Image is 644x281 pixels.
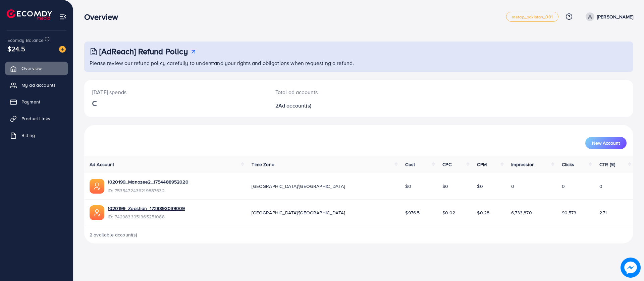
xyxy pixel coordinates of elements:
span: Ecomdy Balance [7,37,44,44]
a: Product Links [5,112,68,125]
span: [GEOGRAPHIC_DATA]/[GEOGRAPHIC_DATA] [252,209,345,216]
img: logo [7,9,52,20]
span: 0 [562,183,565,190]
a: 1020199_Manozee2_1754488952020 [108,179,189,185]
span: [GEOGRAPHIC_DATA]/[GEOGRAPHIC_DATA] [252,183,345,190]
h3: Overview [84,12,123,22]
a: My ad accounts [5,78,68,92]
span: Clicks [562,161,575,168]
a: Billing [5,129,68,142]
span: Cost [405,161,415,168]
span: Ad account(s) [278,102,311,109]
span: $0.02 [442,209,455,216]
span: 0 [599,183,602,190]
span: Time Zone [252,161,274,168]
a: [PERSON_NAME] [583,12,633,21]
p: Please review our refund policy carefully to understand your rights and obligations when requesti... [90,59,629,67]
span: CPM [477,161,486,168]
img: image [621,258,641,278]
span: Product Links [21,115,50,122]
span: $0 [477,183,483,190]
a: Overview [5,62,68,75]
span: Payment [21,98,40,105]
span: metap_pakistan_001 [512,15,553,19]
span: 0 [511,183,514,190]
span: My ad accounts [21,82,56,88]
span: ID: 7535472436219887632 [108,187,189,194]
span: Billing [21,132,35,139]
span: $0.28 [477,209,489,216]
span: $0 [405,183,411,190]
span: Ad Account [90,161,114,168]
span: New Account [592,141,620,145]
span: Impression [511,161,535,168]
img: ic-ads-acc.e4c84228.svg [90,205,104,220]
a: 1020199_Zeeshan_1729893039009 [108,205,185,212]
span: 2.71 [599,209,607,216]
span: 90,573 [562,209,577,216]
span: CPC [442,161,451,168]
h3: [AdReach] Refund Policy [99,47,188,56]
img: image [59,46,66,53]
img: ic-ads-acc.e4c84228.svg [90,179,104,194]
p: [PERSON_NAME] [597,13,633,21]
span: $0 [442,183,448,190]
span: 6,733,870 [511,209,532,216]
a: metap_pakistan_001 [506,12,558,22]
span: ID: 7429833951365251088 [108,213,185,220]
img: menu [59,13,67,20]
a: Payment [5,95,68,109]
span: 2 available account(s) [90,231,138,238]
span: CTR (%) [599,161,615,168]
span: Overview [21,65,42,72]
span: $24.5 [7,44,25,54]
h2: 2 [275,102,396,109]
button: New Account [585,137,627,149]
p: [DATE] spends [92,88,259,96]
span: $976.5 [405,209,420,216]
p: Total ad accounts [275,88,396,96]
